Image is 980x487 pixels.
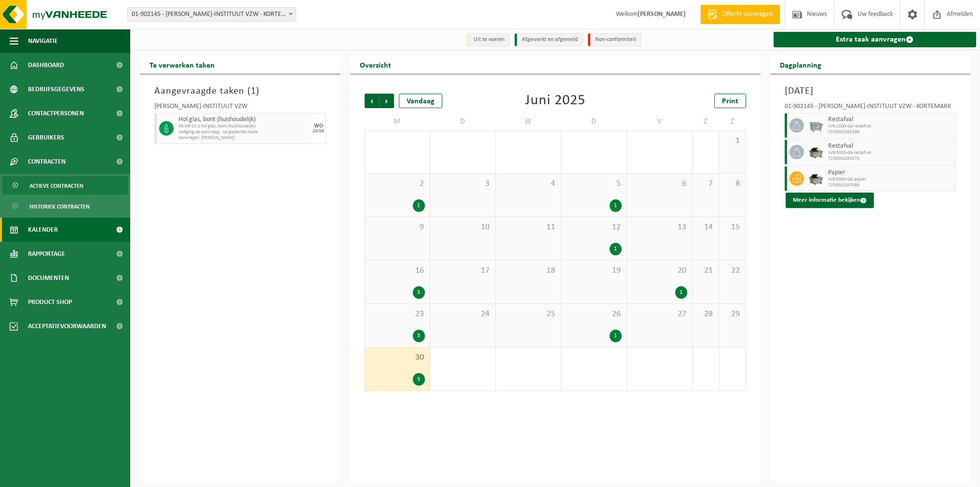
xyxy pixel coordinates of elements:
div: 1 [610,243,622,255]
div: 3 [413,373,425,386]
div: 1 [413,199,425,212]
span: WB-2500-GA restafval [828,124,953,129]
span: 10 [435,222,490,233]
span: 16 [370,265,425,276]
span: T250001047086 [828,182,953,188]
a: Historiek contracten [2,197,128,215]
div: 01-902145 - [PERSON_NAME]-INSTITUUT VZW - KORTEMARK [785,103,956,113]
span: 5 [566,179,622,189]
span: 23 [370,309,425,320]
span: 25 [501,309,556,320]
span: 21 [697,265,714,276]
span: 1 [724,136,740,146]
span: Hol glas, bont (huishoudelijk) [178,116,309,124]
td: M [365,113,430,130]
span: Restafval [828,116,953,124]
span: 13 [632,222,687,233]
span: Gebruikers [28,125,64,150]
span: T250001055572 [828,156,953,162]
li: Afgewerkt en afgemeld [515,33,583,46]
li: Non-conformiteit [588,33,641,46]
span: Navigatie [28,29,58,53]
div: 1 [675,286,687,299]
span: WB-5000-GA papier [828,177,953,182]
span: 01-902145 - MARGARETA-MARIA-INSTITUUT VZW - KORTEMARK [127,7,296,22]
td: D [561,113,627,130]
span: Contracten [28,150,66,174]
span: T250001055599 [828,129,953,135]
span: 11 [501,222,556,233]
td: Z [719,113,746,130]
span: 27 [632,309,687,320]
div: 3 [413,286,425,299]
span: Offerte aanvragen [720,10,775,19]
strong: [PERSON_NAME] [638,11,686,18]
td: W [496,113,561,130]
span: 7 [697,179,714,189]
span: CR-HR-1C-1 hol glas, bont (huishoudelijk) [178,124,309,129]
div: 3 [413,330,425,342]
h3: [DATE] [785,84,956,98]
div: Juni 2025 [525,94,585,108]
span: Aanvrager: [PERSON_NAME] [178,135,309,141]
img: WB-2500-GAL-GY-01 [809,118,823,133]
span: 4 [501,179,556,189]
span: Dashboard [28,53,64,77]
button: Meer informatie bekijken [786,193,874,208]
span: Bedrijfsgegevens [28,77,84,101]
a: Actieve contracten [2,176,128,195]
span: 29 [724,309,740,320]
span: Actieve contracten [29,177,83,195]
h2: Overzicht [350,55,401,74]
span: 22 [724,265,740,276]
span: 6 [632,179,687,189]
span: Historiek contracten [29,197,90,216]
td: V [627,113,693,130]
span: 20 [632,265,687,276]
td: Z [693,113,719,130]
span: 14 [697,222,714,233]
div: Vandaag [399,94,442,108]
span: 24 [435,309,490,320]
a: Extra taak aanvragen [774,32,977,47]
span: Product Shop [28,290,72,314]
div: WO [314,123,323,129]
span: WB-5000-GA restafval [828,150,953,156]
img: WB-5000-GAL-GY-01 [809,171,823,186]
span: Acceptatievoorwaarden [28,314,106,338]
span: 8 [724,179,740,189]
a: Offerte aanvragen [700,5,780,24]
span: 15 [724,222,740,233]
span: Papier [828,169,953,177]
span: 30 [370,352,425,363]
h3: Aangevraagde taken ( ) [154,84,326,98]
li: Uit te voeren [466,33,510,46]
span: Contactpersonen [28,101,84,125]
span: Kalender [28,218,58,242]
span: 3 [435,179,490,189]
span: 17 [435,265,490,276]
div: 20/08 [313,129,324,134]
div: 1 [610,199,622,212]
span: Volgende [380,94,394,108]
span: 9 [370,222,425,233]
span: 18 [501,265,556,276]
div: [PERSON_NAME]-INSTITUUT VZW [154,103,326,113]
td: D [430,113,496,130]
span: Rapportage [28,242,65,266]
span: 26 [566,309,622,320]
span: Vorige [365,94,379,108]
h2: Dagplanning [770,55,831,74]
div: 1 [610,330,622,342]
span: 01-902145 - MARGARETA-MARIA-INSTITUUT VZW - KORTEMARK [128,8,296,21]
a: Print [714,94,746,108]
span: 28 [697,309,714,320]
span: 12 [566,222,622,233]
span: Print [722,97,738,105]
span: 19 [566,265,622,276]
span: Lediging op aanvraag - op geplande route [178,129,309,135]
span: 1 [251,86,256,96]
h2: Te verwerken taken [140,55,224,74]
img: WB-5000-GAL-GY-01 [809,145,823,159]
span: Documenten [28,266,69,290]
